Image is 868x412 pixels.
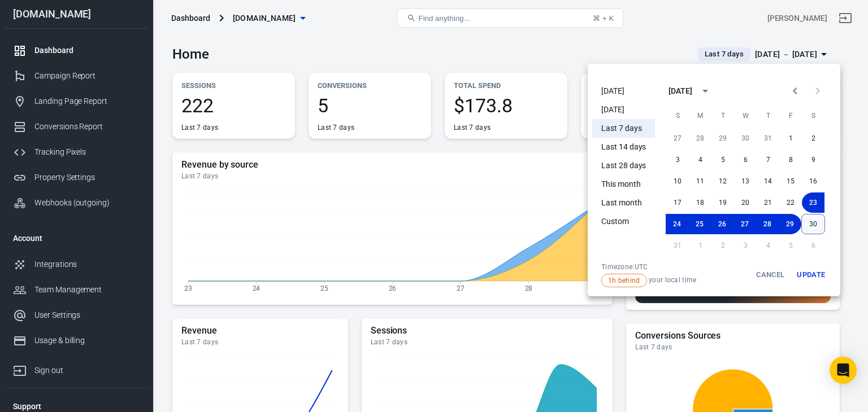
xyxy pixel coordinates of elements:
button: 27 [734,214,756,234]
span: Thursday [758,104,778,127]
button: 26 [711,214,734,234]
button: 7 [757,150,779,170]
button: 18 [689,192,711,213]
li: Last month [592,194,655,212]
button: 11 [689,171,711,191]
span: Tuesday [713,104,733,127]
div: Timezone: UTC [601,262,697,271]
li: Custom [592,212,655,231]
button: 6 [734,150,757,170]
button: calendar view is open, switch to year view [696,81,715,100]
li: This month [592,175,655,194]
button: 16 [802,171,824,191]
div: [DATE] [669,85,692,97]
button: 28 [756,214,779,234]
span: Saturday [803,104,823,127]
span: Monday [690,104,710,127]
button: 21 [757,192,779,213]
button: 17 [666,192,689,213]
button: 4 [689,150,711,170]
span: Wednesday [735,104,756,127]
li: Last 28 days [592,156,655,175]
span: 1h behind [604,275,644,286]
button: 12 [711,171,734,191]
button: 30 [734,128,757,148]
button: 27 [666,128,689,148]
span: Sunday [667,104,688,127]
button: 25 [688,214,711,234]
button: Update [793,262,829,287]
button: 15 [779,171,802,191]
button: 1 [779,128,802,148]
button: 14 [757,171,779,191]
span: Friday [780,104,801,127]
button: 2 [802,128,824,148]
li: Last 7 days [592,119,655,138]
button: 5 [711,150,734,170]
button: 28 [689,128,711,148]
button: 20 [734,192,757,213]
button: 22 [779,192,802,213]
button: 3 [666,150,689,170]
button: Previous month [784,80,806,102]
span: your local time [601,274,697,287]
button: 13 [734,171,757,191]
button: 8 [779,150,802,170]
button: 29 [779,214,801,234]
li: [DATE] [592,82,655,100]
button: 23 [802,192,824,213]
button: 19 [711,192,734,213]
button: 30 [801,214,825,234]
button: 31 [757,128,779,148]
button: 10 [666,171,689,191]
button: 24 [666,214,688,234]
li: [DATE] [592,100,655,119]
button: Cancel [752,262,788,287]
button: 29 [711,128,734,148]
li: Last 14 days [592,138,655,156]
button: 9 [802,150,824,170]
div: Open Intercom Messenger [830,357,857,384]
